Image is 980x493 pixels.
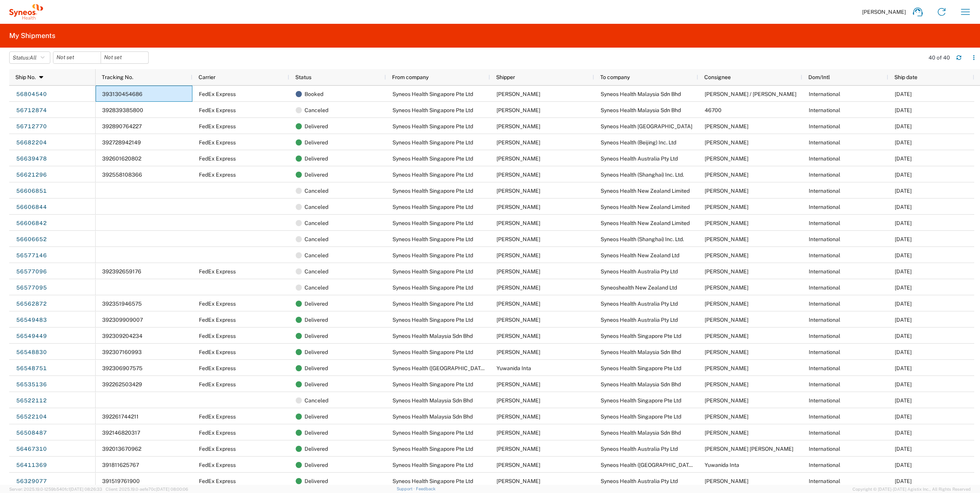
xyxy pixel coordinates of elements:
[497,349,540,355] span: Arturo Medina
[929,54,950,61] div: 40 of 40
[392,397,473,404] span: Syneos Health Malaysia Sdn Bhd
[705,252,748,258] span: Smita Boban
[53,52,101,63] input: Not set
[199,365,236,371] span: FedEx Express
[809,381,840,387] span: International
[497,446,540,452] span: Arturo Medina
[809,252,840,258] span: International
[101,52,148,63] input: Not set
[601,414,681,420] span: Syneos Health Singapore Pte Ltd
[895,365,912,371] span: 08/21/2025
[497,285,540,291] span: Arturo Medina
[392,381,473,387] span: Syneos Health Singapore Pte Ltd
[809,446,840,452] span: International
[705,430,748,436] span: Ng Lee Tin
[497,156,540,162] span: Arturo Medina
[16,282,47,294] a: 56577095
[305,118,328,134] span: Delivered
[705,462,739,468] span: Yuwanida Inta
[895,220,912,226] span: 08/26/2025
[601,317,678,323] span: Syneos Health Australia Pty Ltd
[16,395,47,407] a: 56522112
[392,156,473,162] span: Syneos Health Singapore Pte Ltd
[305,167,328,183] span: Delivered
[199,74,215,80] span: Carrier
[601,123,692,129] span: Syneos Health New Zealand
[16,121,47,133] a: 56712770
[601,139,676,146] span: Syneos Health (Beijing) Inc. Ltd
[601,285,677,291] span: Syneoshealth New Zealand Ltd
[305,183,328,199] span: Canceled
[497,430,540,436] span: Arturo Medina
[199,301,236,307] span: FedEx Express
[392,365,507,371] span: Syneos Health (Thailand) Limited
[601,91,681,97] span: Syneos Health Malaysia Sdn Bhd
[862,8,906,15] span: [PERSON_NAME]
[895,317,912,323] span: 08/21/2025
[601,381,681,387] span: Syneos Health Malaysia Sdn Bhd
[16,362,47,375] a: 56548751
[809,333,840,339] span: International
[392,204,473,210] span: Syneos Health Singapore Pte Ltd
[9,51,50,64] button: Status:All
[895,446,912,452] span: 08/12/2025
[295,74,311,80] span: Status
[305,312,328,328] span: Delivered
[16,475,47,488] a: 56329077
[199,156,236,162] span: FedEx Express
[895,107,912,113] span: 09/12/2025
[809,365,840,371] span: International
[392,478,473,484] span: Syneos Health Singapore Pte Ltd
[392,462,473,468] span: Syneos Health Singapore Pte Ltd
[305,328,328,344] span: Delivered
[601,397,681,404] span: Syneos Health Singapore Pte Ltd
[497,381,540,387] span: Arturo Medina
[809,123,840,129] span: International
[705,188,748,194] span: Jemma Arnold
[16,153,47,165] a: 56639478
[705,317,748,323] span: Tina Thorpe
[705,285,748,291] span: Smita Boban
[601,365,681,371] span: Syneos Health Singapore Pte Ltd
[305,473,328,489] span: Delivered
[601,478,678,484] span: Syneos Health Australia Pty Ltd
[392,285,473,291] span: Syneos Health Singapore Pte Ltd
[895,430,912,436] span: 08/18/2025
[102,74,133,80] span: Tracking No.
[895,381,912,387] span: 08/25/2025
[497,123,540,129] span: Arturo Medina
[102,91,142,97] span: 393130454686
[9,31,55,40] h2: My Shipments
[809,317,840,323] span: International
[497,204,540,210] span: Arturo Medina
[102,381,142,387] span: 392262503429
[392,91,473,97] span: Syneos Health Singapore Pte Ltd
[497,236,540,242] span: Arturo Medina
[305,263,328,280] span: Canceled
[199,268,236,275] span: FedEx Express
[497,333,540,339] span: Ng Lee Tin
[199,139,236,146] span: FedEx Express
[16,217,47,230] a: 56606842
[16,104,47,117] a: 56712874
[497,478,540,484] span: Arturo Medina
[809,414,840,420] span: International
[895,188,912,194] span: 08/26/2025
[809,268,840,275] span: International
[497,317,540,323] span: Arturo Medina
[199,462,236,468] span: FedEx Express
[705,446,793,452] span: Ligia Cassales Chen
[497,301,540,307] span: Arturo Medina
[705,139,748,146] span: Sunny Wang
[106,487,188,491] span: Client: 2025.19.0-aefe70c
[305,247,328,263] span: Canceled
[809,156,840,162] span: International
[601,252,679,258] span: Syneos Health New Zealand Ltd
[601,188,690,194] span: Syneos Health New Zealand Limited
[895,123,912,129] span: 09/08/2025
[601,172,684,178] span: Syneos Health (Shanghai) Inc. Ltd.
[705,123,748,129] span: Amy Johnston
[497,397,540,404] span: Eugene Soon
[305,280,328,296] span: Canceled
[305,231,328,247] span: Canceled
